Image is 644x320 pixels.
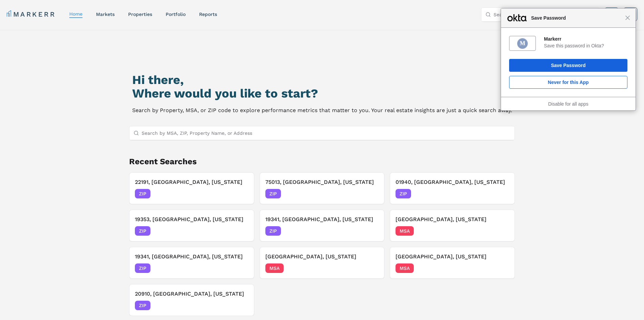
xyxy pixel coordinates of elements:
[390,247,515,279] button: Remove Montgomery Village, Maryland[GEOGRAPHIC_DATA], [US_STATE]MSA[DATE]
[363,190,379,197] span: [DATE]
[142,126,511,140] input: Search by MSA, ZIP, Property Name, or Address
[390,172,515,204] button: Remove 01940, Lynnfield, Massachusetts01940, [GEOGRAPHIC_DATA], [US_STATE]ZIP[DATE]
[396,189,411,198] span: ZIP
[260,247,385,279] button: Remove Exton, Pennsylvania[GEOGRAPHIC_DATA], [US_STATE]MSA[DATE]
[135,263,150,273] span: ZIP
[363,265,379,272] span: [DATE]
[132,73,512,87] h1: Hi there,
[528,14,625,22] span: Save Password
[129,156,515,167] h2: Recent Searches
[494,265,509,272] span: [DATE]
[96,12,115,17] a: markets
[233,190,248,197] span: [DATE]
[396,263,414,273] span: MSA
[233,265,248,272] span: [DATE]
[265,263,284,273] span: MSA
[135,189,150,198] span: ZIP
[548,101,588,107] a: Disable for all apps
[544,36,627,42] div: Markerr
[260,210,385,241] button: Remove 19341, Exton, Pennsylvania19341, [GEOGRAPHIC_DATA], [US_STATE]ZIP[DATE]
[396,253,509,261] h3: [GEOGRAPHIC_DATA], [US_STATE]
[544,43,627,49] div: Save this password in Okta?
[494,8,595,21] input: Search by MSA, ZIP, Property Name, or Address
[260,172,385,204] button: Remove 75013, Allen, Texas75013, [GEOGRAPHIC_DATA], [US_STATE]ZIP[DATE]
[135,253,248,261] h3: 19341, [GEOGRAPHIC_DATA], [US_STATE]
[233,228,248,234] span: [DATE]
[517,38,528,49] img: AAAAAZJREFUAwBOLo3CBD1qEAAAAABJRU5ErkJggg==
[265,215,379,223] h3: 19341, [GEOGRAPHIC_DATA], [US_STATE]
[390,210,515,241] button: Remove Exton, Pennsylvania[GEOGRAPHIC_DATA], [US_STATE]MSA[DATE]
[624,7,637,21] button: T
[129,284,254,316] button: Remove 20910, Silver Spring, Maryland20910, [GEOGRAPHIC_DATA], [US_STATE]ZIP[DATE]
[494,190,509,197] span: [DATE]
[135,226,150,236] span: ZIP
[166,12,186,17] a: Portfolio
[625,15,630,20] span: Close
[396,178,509,186] h3: 01940, [GEOGRAPHIC_DATA], [US_STATE]
[265,226,281,236] span: ZIP
[132,87,512,100] h2: Where would you like to start?
[265,253,379,261] h3: [GEOGRAPHIC_DATA], [US_STATE]
[509,76,627,89] button: Never for this App
[199,12,217,17] a: reports
[7,9,56,19] a: MARKERR
[396,215,509,223] h3: [GEOGRAPHIC_DATA], [US_STATE]
[494,228,509,234] span: [DATE]
[129,247,254,279] button: Remove 19341, Exton, Pennsylvania19341, [GEOGRAPHIC_DATA], [US_STATE]ZIP[DATE]
[135,290,248,298] h3: 20910, [GEOGRAPHIC_DATA], [US_STATE]
[129,210,254,241] button: Remove 19353, Exton, Pennsylvania19353, [GEOGRAPHIC_DATA], [US_STATE]ZIP[DATE]
[233,302,248,309] span: [DATE]
[509,59,627,72] button: Save Password
[135,301,150,310] span: ZIP
[135,215,248,223] h3: 19353, [GEOGRAPHIC_DATA], [US_STATE]
[128,12,152,17] a: properties
[135,178,248,186] h3: 22191, [GEOGRAPHIC_DATA], [US_STATE]
[265,178,379,186] h3: 75013, [GEOGRAPHIC_DATA], [US_STATE]
[132,106,512,115] p: Search by Property, MSA, or ZIP code to explore performance metrics that matter to you. Your real...
[129,172,254,204] button: Remove 22191, Woodbridge, Virginia22191, [GEOGRAPHIC_DATA], [US_STATE]ZIP[DATE]
[69,11,82,17] a: home
[265,189,281,198] span: ZIP
[363,228,379,234] span: [DATE]
[396,226,414,236] span: MSA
